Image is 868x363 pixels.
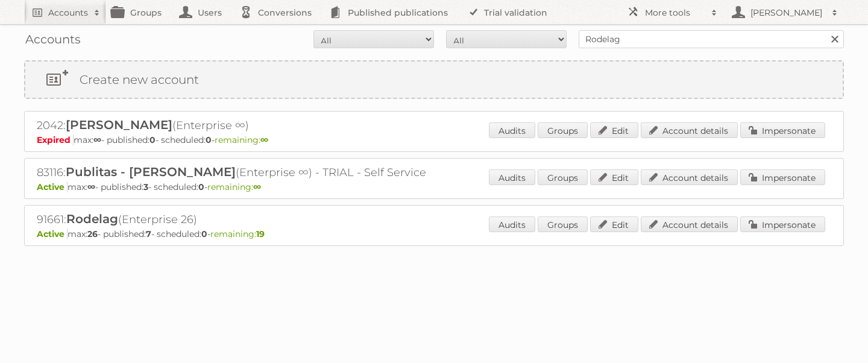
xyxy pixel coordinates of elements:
[489,169,535,185] a: Audits
[260,134,268,145] strong: ∞
[489,122,535,138] a: Audits
[645,7,705,19] h2: More tools
[149,134,156,145] strong: 0
[37,134,831,145] p: max: - published: - scheduled: -
[740,169,825,185] a: Impersonate
[253,181,261,192] strong: ∞
[740,122,825,138] a: Impersonate
[207,181,261,192] span: remaining:
[590,216,638,232] a: Edit
[256,229,265,239] strong: 19
[37,181,831,192] p: max: - published: - scheduled: -
[66,165,236,179] span: Publitas - [PERSON_NAME]
[538,122,588,138] a: Groups
[641,216,738,232] a: Account details
[37,165,459,180] h2: 83116: (Enterprise ∞) - TRIAL - Self Service
[590,122,638,138] a: Edit
[146,229,151,239] strong: 7
[66,212,118,226] span: Rodelag
[143,181,148,192] strong: 3
[198,181,204,192] strong: 0
[538,169,588,185] a: Groups
[37,229,68,239] span: Active
[538,216,588,232] a: Groups
[37,134,74,145] span: Expired
[641,122,738,138] a: Account details
[87,229,98,239] strong: 26
[66,118,172,132] span: [PERSON_NAME]
[590,169,638,185] a: Edit
[641,169,738,185] a: Account details
[210,229,265,239] span: remaining:
[215,134,268,145] span: remaining:
[48,7,88,19] h2: Accounts
[25,62,843,98] a: Create new account
[93,134,101,145] strong: ∞
[37,118,459,133] h2: 2042: (Enterprise ∞)
[206,134,212,145] strong: 0
[37,181,68,192] span: Active
[747,7,826,19] h2: [PERSON_NAME]
[201,229,207,239] strong: 0
[740,216,825,232] a: Impersonate
[37,212,459,227] h2: 91661: (Enterprise 26)
[37,229,831,239] p: max: - published: - scheduled: -
[489,216,535,232] a: Audits
[87,181,95,192] strong: ∞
